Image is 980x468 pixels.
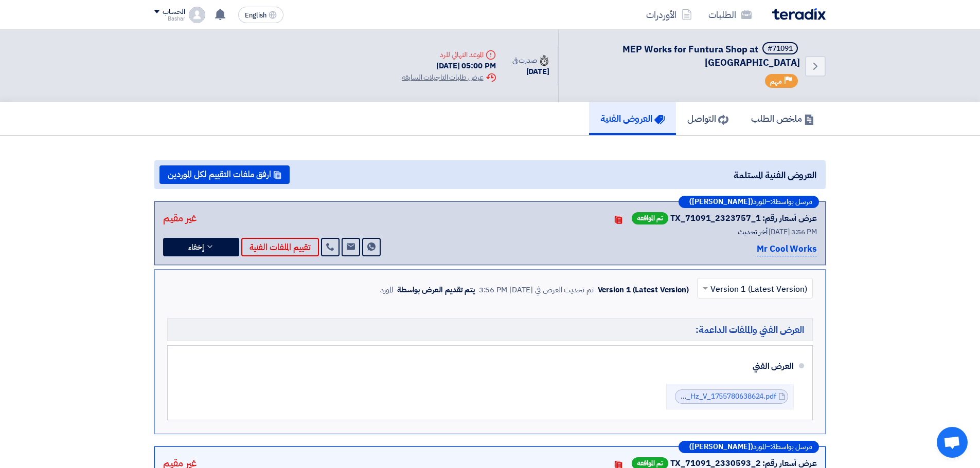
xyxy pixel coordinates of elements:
a: Open chat [937,427,968,458]
a: الأوردرات [638,3,700,27]
a: العروض الفنية [589,102,676,135]
div: [DATE] 05:00 PM [402,60,495,72]
span: مرسل بواسطة: [770,198,812,205]
img: Teradix logo [772,8,826,20]
img: profile_test.png [189,7,205,23]
h5: العروض الفنية [600,113,665,124]
a: ملخص الطلب [740,102,826,135]
div: تم تحديث العرض في [DATE] 3:56 PM [479,284,594,296]
div: الموعد النهائي للرد [402,49,495,60]
div: – [679,196,819,208]
div: صدرت في [512,55,549,66]
h5: التواصل [687,113,728,124]
button: ارفق ملفات التقييم لكل الموردين [159,165,290,184]
div: يتم تقديم العرض بواسطة [397,284,475,296]
div: العرض الفني [188,354,794,379]
span: المورد [753,443,766,451]
h5: MEP Works for Funtura Shop at Al-Ahsa Mall [571,42,800,69]
div: عرض طلبات التاجيلات السابقه [402,72,495,83]
span: مرسل بواسطة: [770,443,812,451]
div: – [679,441,819,453]
button: English [238,7,283,23]
span: English [245,12,266,19]
button: تقييم الملفات الفنية [241,238,319,256]
span: [DATE] 3:56 PM [769,227,817,237]
span: العروض الفنية المستلمة [734,168,816,182]
span: العرض الفني والملفات الداعمة: [696,324,804,335]
span: مهم [770,77,782,86]
div: Bashar [154,16,185,22]
span: إخفاء [188,244,204,251]
span: MEP Works for Funtura Shop at [GEOGRAPHIC_DATA] [622,42,800,69]
a: الطلبات [700,3,760,27]
a: التواصل [676,102,740,135]
span: تم الموافقة [632,212,668,224]
div: الحساب [163,8,185,16]
b: ([PERSON_NAME]) [689,443,753,451]
div: #71091 [768,45,793,52]
a: TJM_PDC_Hz_V_1755780638624.pdf [656,391,776,402]
button: إخفاء [163,238,239,256]
div: Version 1 (Latest Version) [598,284,689,296]
span: المورد [753,198,766,205]
span: أخر تحديث [738,227,767,237]
div: المورد [380,284,393,296]
div: [DATE] [512,66,549,78]
p: Mr Cool Works [757,242,817,256]
div: عرض أسعار رقم: TX_71091_2323757_1 [670,212,817,224]
div: غير مقيم [163,210,197,226]
h5: ملخص الطلب [751,113,814,124]
b: ([PERSON_NAME]) [689,198,753,205]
